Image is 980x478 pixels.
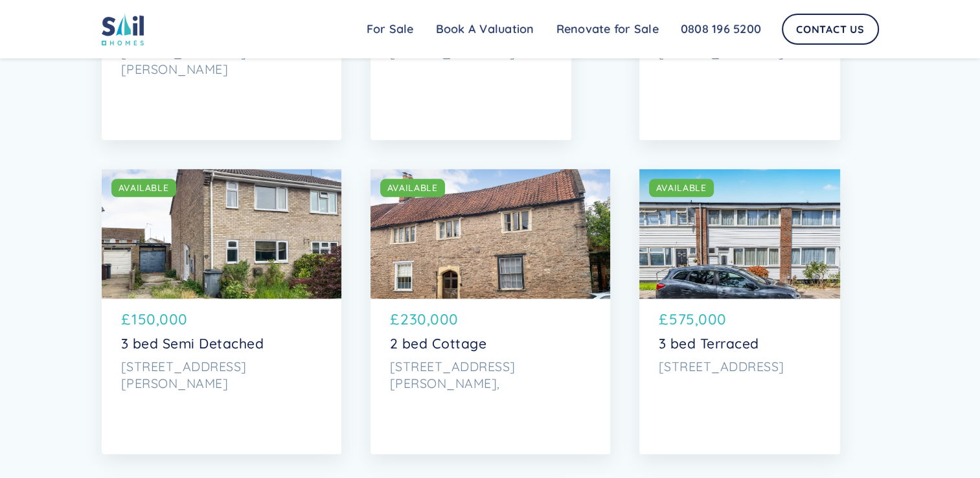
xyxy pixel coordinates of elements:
div: AVAILABLE [656,181,707,194]
p: [STREET_ADDRESS] [659,358,821,375]
div: AVAILABLE [387,181,438,194]
p: [STREET_ADDRESS][PERSON_NAME], [390,358,591,391]
div: AVAILABLE [119,181,169,194]
a: Book A Valuation [425,16,545,42]
p: 3 bed Terraced [659,336,821,352]
a: Renovate for Sale [545,16,670,42]
a: Contact Us [782,14,879,45]
p: 3 bed Semi Detached [121,336,322,352]
img: sail home logo colored [102,13,144,45]
p: £ [659,308,668,330]
a: AVAILABLE£230,0002 bed Cottage[STREET_ADDRESS][PERSON_NAME], [370,169,610,454]
a: AVAILABLE£575,0003 bed Terraced[STREET_ADDRESS] [639,169,840,454]
p: £ [390,308,400,330]
p: 150,000 [131,308,188,330]
p: £ [121,308,131,330]
a: 0808 196 5200 [670,16,772,42]
p: [STREET_ADDRESS][PERSON_NAME] [121,358,322,391]
a: AVAILABLE£150,0003 bed Semi Detached[STREET_ADDRESS][PERSON_NAME] [102,169,341,454]
p: 2 bed Cottage [390,336,591,352]
p: [STREET_ADDRESS][PERSON_NAME] [121,44,322,77]
p: 230,000 [400,308,459,330]
p: 575,000 [669,308,727,330]
a: For Sale [356,16,425,42]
